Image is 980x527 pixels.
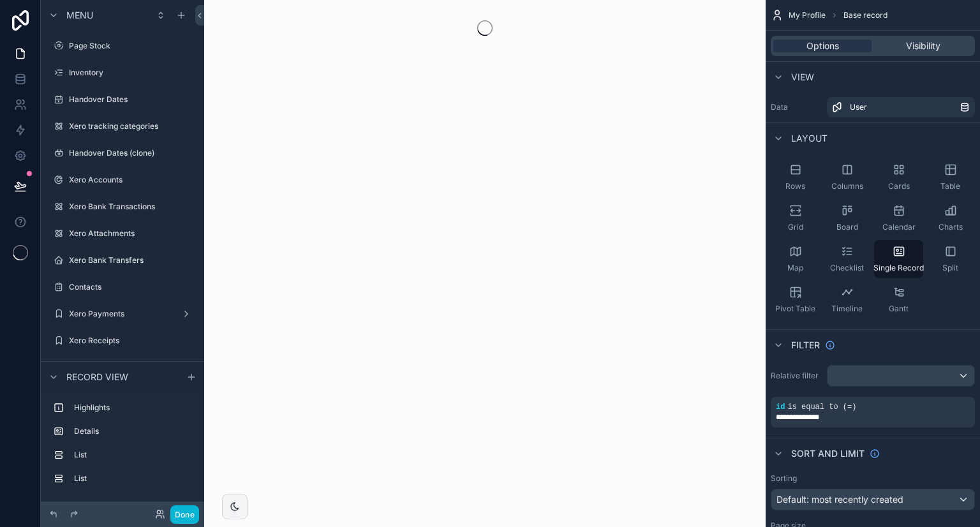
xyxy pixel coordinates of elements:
[74,473,191,484] label: List
[48,277,197,297] a: Contacts
[48,116,197,137] a: Xero tracking categories
[791,132,828,145] span: Layout
[874,199,923,237] button: Calendar
[889,304,909,314] span: Gantt
[776,494,903,505] span: Default: most recently created
[785,181,805,191] span: Rows
[69,309,176,319] label: Xero Payments
[791,71,814,84] span: View
[771,281,820,319] button: Pivot Table
[74,450,191,460] label: List
[939,222,963,232] span: Charts
[48,89,197,110] a: Handover Dates
[806,40,839,52] span: Options
[836,222,858,232] span: Board
[926,158,975,197] button: Table
[822,158,872,197] button: Columns
[69,94,194,105] label: Handover Dates
[873,263,924,273] span: Single Record
[822,281,872,319] button: Timeline
[74,403,191,413] label: Highlights
[771,371,822,381] label: Relative filter
[771,489,975,510] button: Default: most recently created
[771,102,822,112] label: Data
[66,371,128,383] span: Record view
[874,281,923,319] button: Gantt
[69,336,194,346] label: Xero Receipts
[940,181,960,191] span: Table
[827,97,975,117] a: User
[69,255,194,265] label: Xero Bank Transfers
[69,121,194,131] label: Xero tracking categories
[789,10,826,20] span: My Profile
[791,339,820,352] span: Filter
[850,102,867,112] span: User
[66,9,93,22] span: Menu
[69,68,194,78] label: Inventory
[69,282,194,292] label: Contacts
[69,148,194,158] label: Handover Dates (clone)
[48,63,197,83] a: Inventory
[926,240,975,278] button: Split
[41,392,204,501] div: scrollable content
[843,10,887,20] span: Base record
[69,175,194,185] label: Xero Accounts
[822,240,872,278] button: Checklist
[48,304,197,324] a: Xero Payments
[926,199,975,237] button: Charts
[771,199,820,237] button: Grid
[48,223,197,244] a: Xero Attachments
[942,263,958,273] span: Split
[771,240,820,278] button: Map
[906,40,940,52] span: Visibility
[771,473,797,484] label: Sorting
[882,222,916,232] span: Calendar
[787,403,856,412] span: is equal to (=)
[69,41,194,51] label: Page Stock
[788,222,803,232] span: Grid
[771,158,820,197] button: Rows
[776,403,785,412] span: id
[822,199,872,237] button: Board
[170,505,199,524] button: Done
[831,304,863,314] span: Timeline
[48,197,197,217] a: Xero Bank Transactions
[787,263,803,273] span: Map
[775,304,815,314] span: Pivot Table
[48,36,197,56] a: Page Stock
[874,158,923,197] button: Cards
[48,170,197,190] a: Xero Accounts
[69,228,194,239] label: Xero Attachments
[830,263,864,273] span: Checklist
[74,426,191,436] label: Details
[48,330,197,351] a: Xero Receipts
[791,447,865,460] span: Sort And Limit
[888,181,910,191] span: Cards
[48,143,197,163] a: Handover Dates (clone)
[874,240,923,278] button: Single Record
[48,357,197,378] a: Xero Invoices
[831,181,863,191] span: Columns
[48,250,197,271] a: Xero Bank Transfers
[69,202,194,212] label: Xero Bank Transactions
